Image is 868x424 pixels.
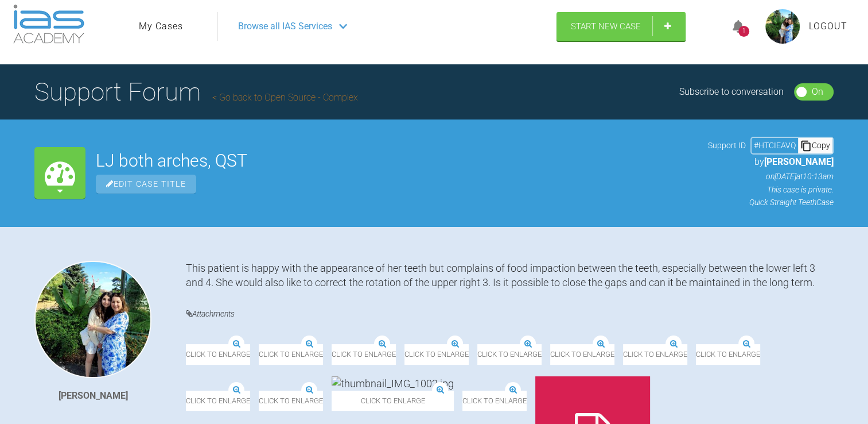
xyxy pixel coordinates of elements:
span: Start New Case [571,21,641,32]
div: Copy [798,138,832,153]
span: Click to enlarge [477,344,542,364]
img: thumbnail_IMG_1002.jpg [332,376,454,391]
div: # HTCIEAVQ [752,139,798,152]
span: Click to enlarge [696,344,760,364]
span: Click to enlarge [462,391,527,411]
div: Subscribe to conversation [679,84,784,99]
a: Go back to Open Source - Complex [212,92,358,103]
div: This patient is happy with the appearance of her teeth but complains of food impaction between th... [186,261,834,290]
div: 1 [738,26,749,37]
p: by [708,155,834,169]
div: On [812,84,823,99]
span: Click to enlarge [259,344,323,364]
span: Support ID [708,139,746,152]
div: [PERSON_NAME] [59,388,128,403]
span: Edit Case Title [96,175,196,194]
span: Click to enlarge [186,391,250,411]
img: logo-light.3e3ef733.png [13,5,84,44]
img: Shilan Jaf [34,261,151,378]
h2: LJ both arches, QST [96,152,698,169]
span: Click to enlarge [332,344,396,364]
span: Click to enlarge [550,344,614,364]
a: My Cases [139,19,183,34]
p: on [DATE] at 10:13am [708,170,834,183]
span: Click to enlarge [259,391,323,411]
span: Click to enlarge [186,344,250,364]
a: Logout [809,19,847,34]
img: profile.png [765,9,800,44]
h4: Attachments [186,307,834,321]
span: [PERSON_NAME] [764,156,834,167]
span: Click to enlarge [404,344,469,364]
p: Quick Straight Teeth Case [708,196,834,209]
span: Click to enlarge [623,344,687,364]
a: Start New Case [556,12,686,41]
span: Browse all IAS Services [238,19,332,34]
p: This case is private. [708,183,834,196]
h1: Support Forum [34,72,358,112]
span: Click to enlarge [332,391,454,411]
